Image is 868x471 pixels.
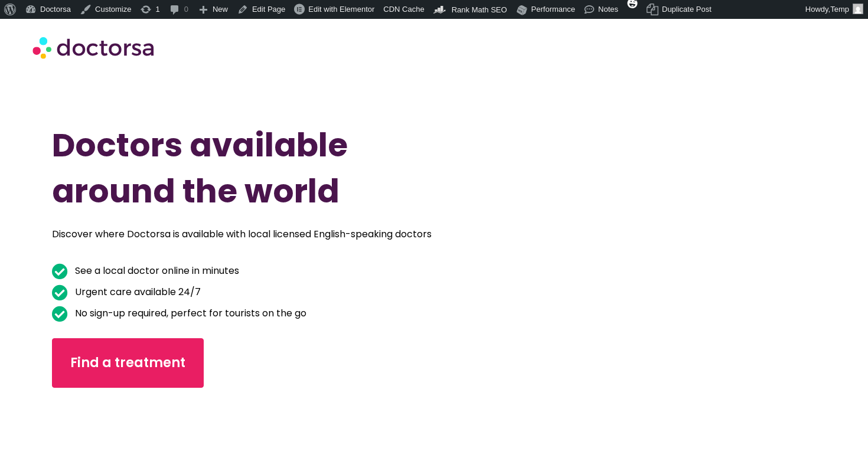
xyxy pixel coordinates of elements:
a: Find a treatment [52,338,204,388]
span: See a local doctor online in minutes [72,263,239,279]
span: Edit with Elementor [308,5,374,14]
p: Discover where Doctorsa is available with local licensed English-speaking doctors [52,226,701,243]
span: No sign-up required, perfect for tourists on the go [72,305,306,322]
span: Rank Math SEO [452,5,507,14]
span: Find a treatment [70,354,185,372]
span: Temp [830,5,849,14]
span: Urgent care available 24/7 [72,284,201,300]
h1: Doctors available around the world [52,122,441,214]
